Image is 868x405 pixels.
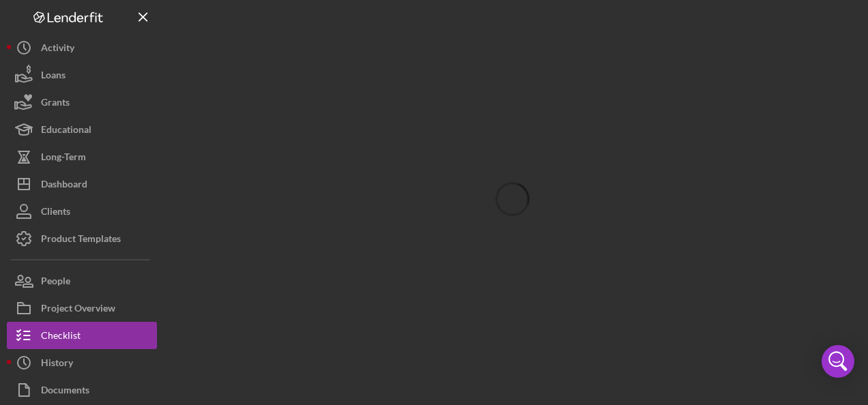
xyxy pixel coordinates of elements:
div: Project Overview [41,295,115,325]
div: Open Intercom Messenger [822,345,854,378]
button: Activity [7,34,157,61]
div: Long-Term [41,143,86,174]
div: Clients [41,198,70,228]
button: Dashboard [7,170,157,198]
button: Grants [7,89,157,116]
div: History [41,349,73,380]
div: Loans [41,61,66,92]
div: Educational [41,116,91,147]
button: People [7,267,157,295]
button: Loans [7,61,157,89]
div: Activity [41,34,74,65]
button: Project Overview [7,295,157,322]
button: Educational [7,116,157,143]
button: History [7,349,157,376]
div: People [41,267,70,298]
button: Checklist [7,322,157,349]
div: Product Templates [41,225,121,256]
button: Product Templates [7,225,157,252]
button: Documents [7,376,157,404]
div: Grants [41,89,70,119]
div: Dashboard [41,170,87,201]
button: Long-Term [7,143,157,170]
button: Clients [7,198,157,225]
div: Checklist [41,322,81,352]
